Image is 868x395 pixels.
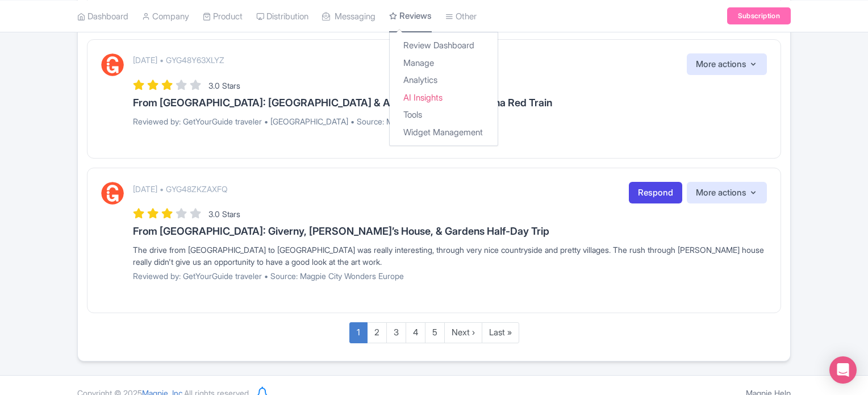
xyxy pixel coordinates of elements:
a: Next › [444,322,482,343]
p: Reviewed by: GetYourGuide traveler • Source: Magpie City Wonders Europe [133,270,767,282]
a: Subscription [727,7,791,24]
a: Messaging [322,1,375,32]
img: GetYourGuide Logo [101,182,124,205]
a: AI Insights [390,89,498,106]
a: Dashboard [77,1,128,32]
a: Analytics [390,72,498,89]
button: More actions [687,182,767,204]
img: GetYourGuide Logo [101,53,124,76]
a: Widget Management [390,123,498,141]
p: [DATE] • GYG48Y63XLYZ [133,54,224,66]
a: 2 [367,322,387,343]
a: Last » [482,322,519,343]
p: [DATE] • GYG48ZKZAXFQ [133,183,228,195]
div: The drive from [GEOGRAPHIC_DATA] to [GEOGRAPHIC_DATA] was really interesting, through very nice c... [133,244,767,268]
a: Product [203,1,243,32]
button: More actions [687,53,767,76]
span: 3.0 Stars [208,81,240,90]
a: 4 [406,322,425,343]
a: Other [445,1,477,32]
span: 3.0 Stars [208,209,240,219]
a: Tools [390,106,498,124]
a: 3 [386,322,406,343]
p: Reviewed by: GetYourGuide traveler • [GEOGRAPHIC_DATA] • Source: Magpie City Wonders Europe [133,115,767,127]
h3: From [GEOGRAPHIC_DATA]: Giverny, [PERSON_NAME]’s House, & Gardens Half-Day Trip [133,226,767,237]
a: Company [142,1,189,32]
a: Manage [390,54,498,72]
h3: From [GEOGRAPHIC_DATA]: [GEOGRAPHIC_DATA] & Alps Day Trip with Bernina Red Train [133,97,767,109]
a: 5 [425,322,445,343]
a: 1 [349,322,368,343]
a: Distribution [256,1,308,32]
div: Open Intercom Messenger [829,356,857,384]
a: Review Dashboard [390,37,498,55]
a: Respond [629,182,682,204]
